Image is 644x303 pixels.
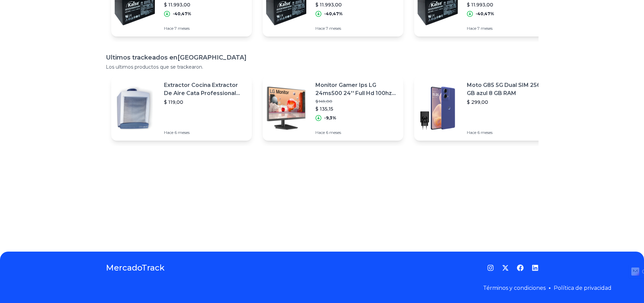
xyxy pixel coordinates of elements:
[487,264,494,271] a: Instagram
[467,1,549,8] p: $ 11.993,00
[315,1,398,8] p: $ 11.993,00
[106,64,539,70] p: Los ultimos productos que se trackearon.
[173,11,191,17] p: -40,47%
[111,76,252,141] a: Featured imageExtractor Cocina Extractor De Aire Cata Professional 500 Color Blanco$ 119,00Hace 6...
[164,99,246,106] p: $ 119,00
[554,285,612,291] a: Política de privacidad
[467,130,549,135] p: Hace 6 meses
[502,264,509,271] a: Twitter
[164,1,246,8] p: $ 11.993,00
[476,11,494,17] p: -40,47%
[106,53,539,62] h1: Ultimos trackeados en [GEOGRAPHIC_DATA]
[467,26,549,31] p: Hace 7 meses
[324,11,343,17] p: -40,47%
[414,76,555,141] a: Featured imageMoto G85 5G Dual SIM 256 GB azul 8 GB RAM$ 299,00Hace 6 meses
[315,99,398,104] p: $ 149,00
[315,106,398,112] p: $ 135,15
[532,264,539,271] a: LinkedIn
[164,81,246,97] p: Extractor Cocina Extractor De Aire Cata Professional 500 Color Blanco
[164,130,246,135] p: Hace 6 meses
[263,85,310,132] img: Featured image
[263,76,403,141] a: Featured imageMonitor Gamer Ips LG 24ms500 24'' Full Hd 100hz Action Sync$ 149,00$ 135,15-9,3%Hac...
[315,130,398,135] p: Hace 6 meses
[517,264,524,271] a: Facebook
[315,81,398,97] p: Monitor Gamer Ips LG 24ms500 24'' Full Hd 100hz Action Sync
[315,26,398,31] p: Hace 7 meses
[106,262,165,273] a: MercadoTrack
[164,26,246,31] p: Hace 7 meses
[414,85,461,132] img: Featured image
[467,81,549,97] p: Moto G85 5G Dual SIM 256 GB azul 8 GB RAM
[111,85,159,132] img: Featured image
[467,99,549,106] p: $ 299,00
[483,285,546,291] a: Términos y condiciones
[324,115,336,121] p: -9,3%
